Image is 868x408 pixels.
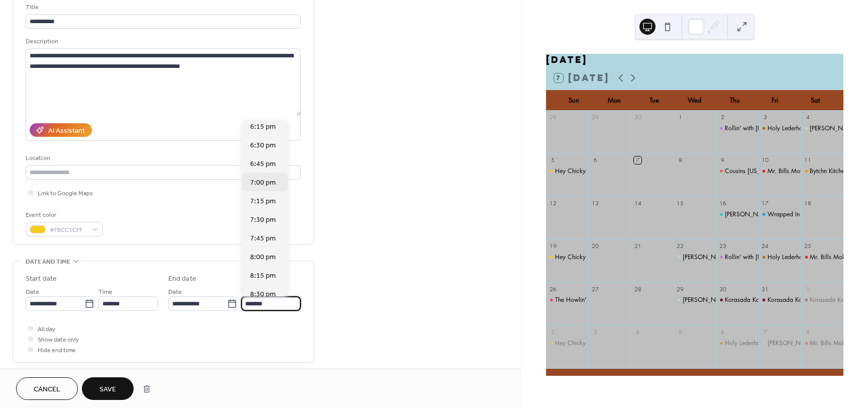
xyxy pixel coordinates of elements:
div: AI Assistant [48,126,85,136]
span: 7:45 pm [250,233,276,244]
div: Wrapped In Dough [768,210,819,219]
div: 18 [804,199,811,207]
div: 6 [719,328,726,336]
div: 16 [719,199,726,207]
div: Holy Lederhosen [768,253,811,262]
div: [PERSON_NAME]'s Classic American [683,253,782,262]
span: Save [99,384,116,395]
div: 5 [677,328,684,336]
span: Date [168,287,182,297]
div: 15 [677,199,684,207]
div: Bytchn Kitchen [801,167,843,176]
div: [PERSON_NAME]'s Tacos [725,210,794,219]
div: 3 [591,328,599,336]
div: 22 [677,242,684,250]
div: 4 [634,328,641,336]
div: 27 [591,285,599,293]
div: Tommy's Classic American [674,296,716,304]
div: Thu [715,91,755,111]
div: Start date [26,274,57,284]
div: Fri [755,91,795,111]
div: Tommy's Classic American [674,253,716,262]
div: Holy Lederhosen [716,339,758,348]
div: End date [168,274,196,284]
div: 2 [549,328,557,336]
div: Wed [675,91,715,111]
div: 8 [677,156,684,164]
span: Time [98,287,113,297]
div: 11 [804,156,811,164]
div: 25 [804,242,811,250]
div: 21 [634,242,641,250]
div: Tue [634,91,675,111]
div: 17 [762,199,769,207]
span: Show date only [38,335,79,345]
div: 1 [677,114,684,121]
div: 30 [719,285,726,293]
div: Wrapped In Dough [758,210,801,219]
div: Holy Lederhosen [768,124,811,133]
div: Korasada Korean BBQ & Taqueria [768,296,858,304]
div: 3 [762,114,769,121]
div: Korasada Korean BBQ & Taqueria [725,296,816,304]
div: Hey Chicky [555,339,586,348]
div: 12 [549,199,557,207]
span: 8:30 pm [250,289,276,300]
div: Sun [554,91,594,111]
span: Cancel [34,384,60,395]
div: [DATE] [546,54,843,66]
span: 6:15 pm [250,122,276,132]
div: 28 [634,285,641,293]
div: Chuy's Tacos [716,210,758,219]
div: 7 [634,156,641,164]
div: Description [26,36,299,47]
div: 10 [762,156,769,164]
div: Location [26,153,299,164]
div: 31 [762,285,769,293]
div: Cousins [US_STATE] Lobster [725,167,798,176]
div: Hey Chicky [555,167,586,176]
div: The Howlin' Bird [555,296,599,304]
div: Hey Chicky [546,339,589,348]
div: 9 [719,156,726,164]
div: 1 [804,285,811,293]
div: 13 [591,199,599,207]
div: [PERSON_NAME]'s Classic American [768,339,867,348]
span: 6:45 pm [250,159,276,170]
div: Sat [795,91,835,111]
div: Hey Chicky [555,253,586,262]
div: Holy Lederhosen [758,253,801,262]
div: Rollin' with Seo [716,124,758,133]
div: Mr. Bills Mobile Woodfired Pizza Kitchen [801,253,843,262]
span: 8:00 pm [250,252,276,263]
div: Event color [26,210,101,220]
span: 7:30 pm [250,215,276,225]
button: AI Assistant [30,123,92,137]
span: 7:15 pm [250,196,276,207]
div: Korasada Korean BBQ & Taqueria [801,296,843,304]
div: Mon [594,91,634,111]
div: 29 [591,114,599,121]
div: Korasada Korean BBQ & Taqueria [758,296,801,304]
div: Rollin' with [PERSON_NAME] [725,124,803,133]
div: 6 [591,156,599,164]
div: 7 [762,328,769,336]
div: Hey Chicky [546,167,589,176]
div: 14 [634,199,641,207]
div: Hey Chicky [546,253,589,262]
button: Save [82,377,134,400]
span: 8:15 pm [250,271,276,281]
div: 19 [549,242,557,250]
span: Hide end time [38,345,76,356]
div: Tommy's Classic American [801,124,843,133]
div: 26 [549,285,557,293]
div: 8 [804,328,811,336]
div: Holy Lederhosen [725,339,769,348]
div: Title [26,2,299,13]
div: [PERSON_NAME]'s Classic American [683,296,782,304]
span: Date [26,287,39,297]
button: Cancel [16,377,78,400]
div: 24 [762,242,769,250]
div: Holy Lederhosen [758,124,801,133]
div: 2 [719,114,726,121]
